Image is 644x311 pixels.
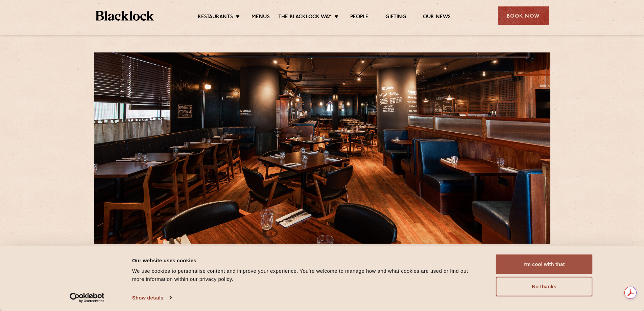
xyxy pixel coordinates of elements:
a: People [350,14,368,21]
img: BL_Textured_Logo-footer-cropped.svg [96,11,154,21]
a: Our News [423,14,451,21]
button: No thanks [496,277,593,296]
div: We use cookies to personalise content and improve your experience. You're welcome to manage how a... [132,267,481,283]
a: Menus [252,14,270,21]
a: Gifting [385,14,406,21]
a: Restaurants [198,14,233,21]
div: Our website uses cookies [132,256,481,264]
a: Show details [132,293,171,303]
div: Book Now [498,6,549,25]
a: The Blacklock Way [278,14,332,21]
a: Usercentrics Cookiebot - opens in a new window [57,293,117,303]
button: I'm cool with that [496,254,593,274]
